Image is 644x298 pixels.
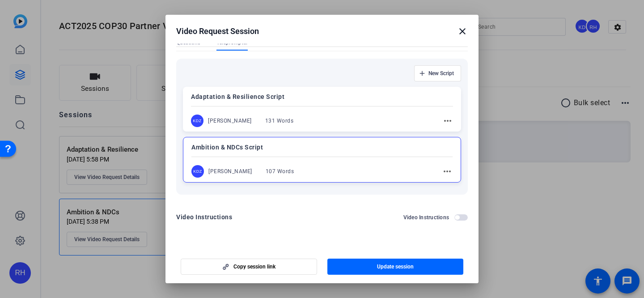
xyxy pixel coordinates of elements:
[191,165,204,178] div: KDZ
[442,166,453,177] mat-icon: more_horiz
[191,142,453,153] p: Ambition & NDCs Script
[176,212,232,222] div: Video Instructions
[377,263,414,270] span: Update session
[208,117,252,124] div: [PERSON_NAME]
[191,91,453,102] p: Adaptation & Resilience Script
[233,263,275,270] span: Copy session link
[176,26,468,37] div: Video Request Session
[208,168,252,175] div: [PERSON_NAME]
[266,168,294,175] div: 107 Words
[414,65,461,81] button: New Script
[403,214,449,221] h2: Video Instructions
[428,70,454,77] span: New Script
[457,26,468,37] mat-icon: close
[181,259,317,275] button: Copy session link
[327,259,464,275] button: Update session
[442,115,453,126] mat-icon: more_horiz
[191,115,203,127] div: KDZ
[265,117,294,124] div: 131 Words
